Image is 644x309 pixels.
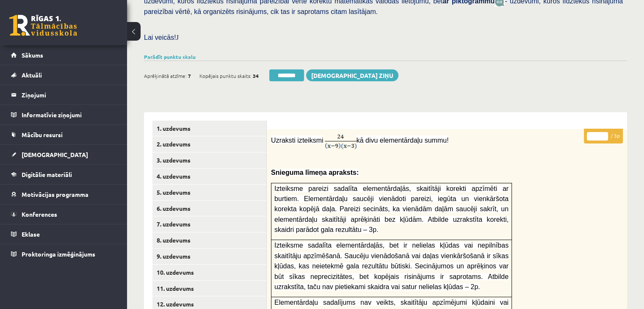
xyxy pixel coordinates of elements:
[11,85,116,105] a: Ziņojumi
[144,53,196,60] a: Parādīt punktu skalu
[152,232,266,248] a: 8. uzdevums
[11,125,116,144] a: Mācību resursi
[357,137,449,144] span: kā divu elementārdaļu summu!
[274,242,509,290] span: Izteiksme sadalīta elementārdaļās, bet ir nelielas kļūdas vai nepilnības skaitītāju apzīmēšanā. S...
[22,131,63,138] span: Mācību resursi
[152,136,266,152] a: 2. uzdevums
[306,69,398,81] a: [DEMOGRAPHIC_DATA] ziņu
[253,69,259,82] span: 34
[152,201,266,216] a: 6. uzdevums
[8,8,343,17] body: Rich Text Editor, wiswyg-editor-user-answer-47433748104660
[22,171,72,178] span: Digitālie materiāli
[152,216,266,232] a: 7. uzdevums
[22,71,42,79] span: Aktuāli
[22,105,116,124] legend: Informatīvie ziņojumi
[152,281,266,296] a: 11. uzdevums
[152,265,266,280] a: 10. uzdevums
[152,248,266,264] a: 9. uzdevums
[9,15,77,36] a: Rīgas 1. Tālmācības vidusskola
[22,190,88,198] span: Motivācijas programma
[22,51,43,59] span: Sākums
[11,224,116,244] a: Eklase
[22,85,116,105] legend: Ziņojumi
[271,169,359,176] span: Snieguma līmeņa apraksts:
[152,168,266,184] a: 4. uzdevums
[11,45,116,65] a: Sākums
[11,185,116,204] a: Motivācijas programma
[199,69,252,82] span: Kopējais punktu skaits:
[22,210,57,218] span: Konferences
[152,152,266,168] a: 3. uzdevums
[176,34,179,41] span: J
[152,185,266,200] a: 5. uzdevums
[325,133,357,149] img: 6VvsQulXE6WDJSjuNvvF3Za4bHAJ1k5aMnlkI0yjibYD9XElBPvFirZT+F1vPqVe2k70zpXydaPP7ein2O5e95PDil+E5SXvF...
[22,250,95,258] span: Proktoringa izmēģinājums
[22,151,88,158] span: [DEMOGRAPHIC_DATA]
[11,244,116,264] a: Proktoringa izmēģinājums
[271,137,323,144] span: Uzraksti izteiksmi
[274,185,509,234] span: Izteiksme pareizi sadalīta elementārdaļās, skaitītāji korekti apzīmēti ar burtiem. Elementārdaļu ...
[152,121,266,136] a: 1. uzdevums
[11,145,116,164] a: [DEMOGRAPHIC_DATA]
[11,204,116,224] a: Konferences
[11,105,116,124] a: Informatīvie ziņojumi
[22,230,40,238] span: Eklase
[11,165,116,184] a: Digitālie materiāli
[144,69,187,82] span: Aprēķinātā atzīme:
[11,65,116,85] a: Aktuāli
[8,8,342,17] body: Rich Text Editor, wiswyg-editor-47433776301180-1760087676-453
[144,34,176,41] span: Lai veicās!
[188,69,191,82] span: 7
[584,129,623,143] p: / 3p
